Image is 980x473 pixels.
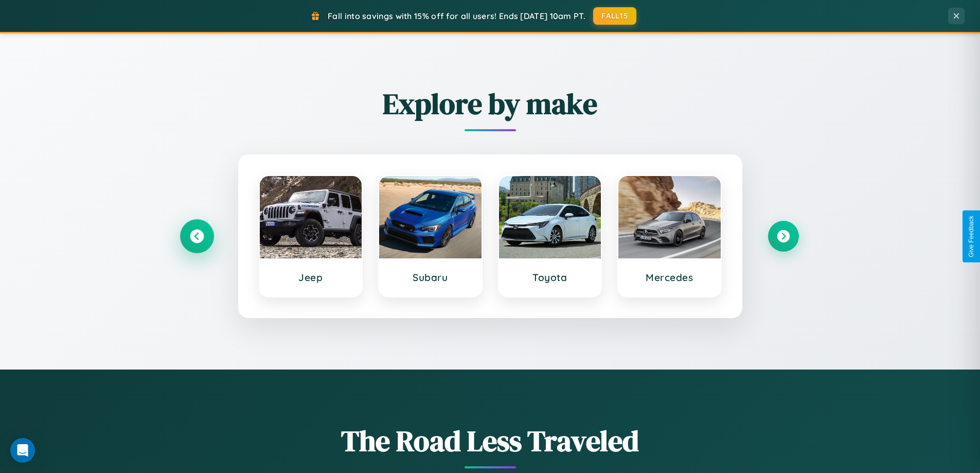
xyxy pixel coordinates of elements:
div: Give Feedback [968,216,975,257]
h2: Explore by make [182,84,799,124]
button: FALL15 [593,7,636,25]
h3: Subaru [389,271,471,284]
div: Open Intercom Messenger [10,438,35,463]
h3: Mercedes [629,271,710,284]
h1: The Road Less Traveled [182,421,799,461]
span: Fall into savings with 15% off for all users! Ends [DATE] 10am PT. [328,11,585,21]
h3: Jeep [270,271,352,284]
h3: Toyota [509,271,591,284]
